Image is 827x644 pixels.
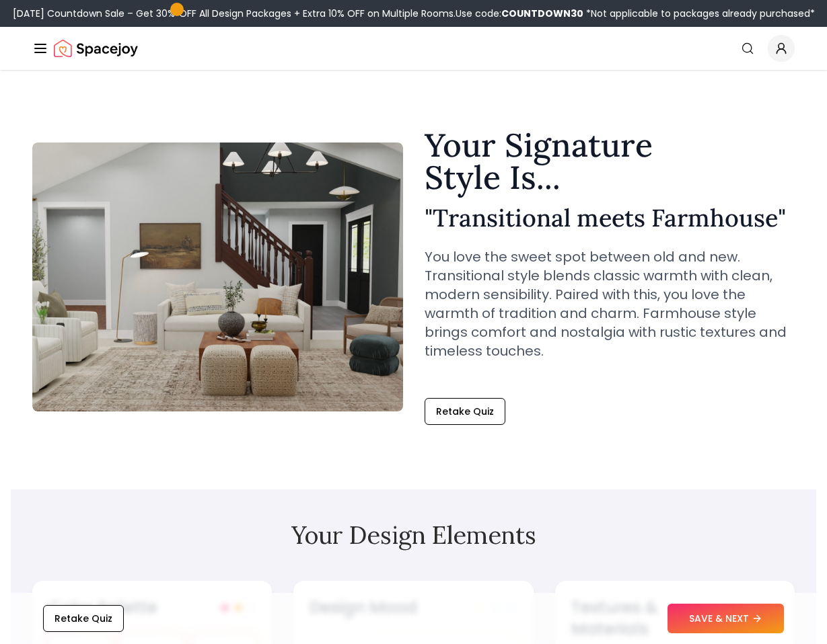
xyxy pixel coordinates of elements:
nav: Global [32,27,795,70]
button: SAVE & NEXT [668,604,784,633]
h2: Your Design Elements [32,522,795,549]
h2: " Transitional meets Farmhouse " [425,204,795,231]
span: Use code: [456,7,583,20]
p: You love the sweet spot between old and new. Transitional style blends classic warmth with clean,... [425,247,795,360]
img: Transitional meets Farmhouse Style Example [32,143,403,411]
button: Retake Quiz [43,605,124,632]
span: *Not applicable to packages already purchased* [583,7,815,20]
img: Spacejoy Logo [54,35,138,62]
b: COUNTDOWN30 [501,7,583,20]
a: Spacejoy [54,35,138,62]
div: [DATE] Countdown Sale – Get 30% OFF All Design Packages + Extra 10% OFF on Multiple Rooms. [13,7,815,20]
button: Retake Quiz [425,398,505,425]
h1: Your Signature Style Is... [425,129,795,194]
